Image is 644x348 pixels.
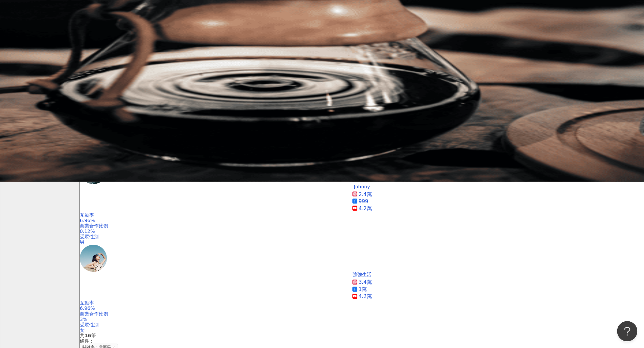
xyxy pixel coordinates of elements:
[80,305,644,311] div: 6.96%
[617,321,637,341] iframe: Help Scout Beacon - Open
[359,279,372,286] div: 3.4萬
[359,293,372,300] div: 4.2萬
[80,245,644,272] a: KOL Avatar
[80,300,644,305] div: 互動率
[80,239,644,245] div: 男
[353,272,372,277] div: 強強生活
[85,333,91,338] span: 16
[359,205,372,212] div: 4.2萬
[359,191,372,198] div: 2.4萬
[80,245,107,272] img: KOL Avatar
[80,333,644,338] div: 共 筆
[359,286,367,293] div: 1萬
[80,212,644,218] div: 互動率
[80,234,644,239] div: 受眾性別
[80,317,644,322] div: 3%
[80,218,644,223] div: 6.96%
[359,198,368,205] div: 999
[80,229,644,234] div: 0.12%
[80,184,644,245] a: Johnny2.4萬9994.2萬互動率6.96%商業合作比例0.12%受眾性別男
[80,223,644,229] div: 商業合作比例
[80,338,94,344] span: 條件 ：
[80,322,644,327] div: 受眾性別
[80,311,644,317] div: 商業合作比例
[354,184,370,189] div: Johnny
[80,272,644,333] a: 強強生活3.4萬1萬4.2萬互動率6.96%商業合作比例3%受眾性別女
[80,327,644,333] div: 女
